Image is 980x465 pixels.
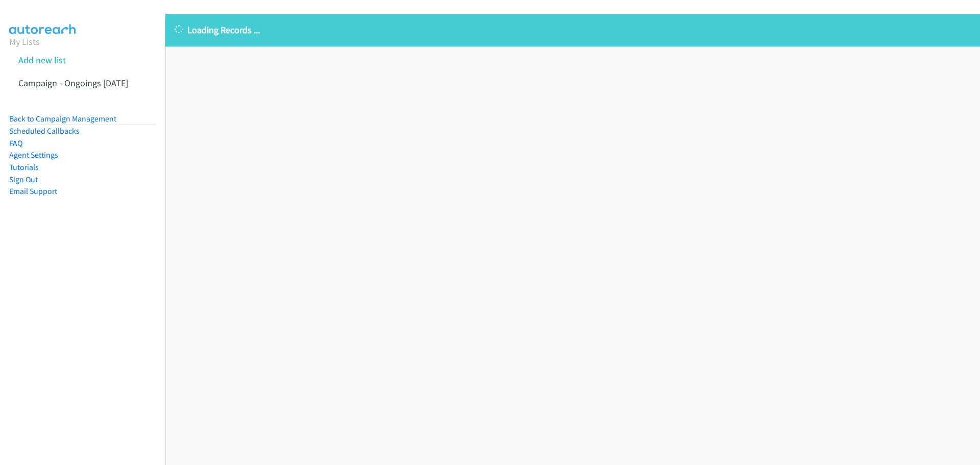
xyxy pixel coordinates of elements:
[18,77,128,89] a: Campaign - Ongoings [DATE]
[9,138,22,148] a: FAQ
[9,36,40,47] a: My Lists
[175,23,971,37] p: Loading Records ...
[18,54,66,66] a: Add new list
[9,175,38,184] a: Sign Out
[9,126,80,136] a: Scheduled Callbacks
[9,162,39,172] a: Tutorials
[9,150,58,160] a: Agent Settings
[9,114,116,124] a: Back to Campaign Management
[9,186,57,196] a: Email Support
